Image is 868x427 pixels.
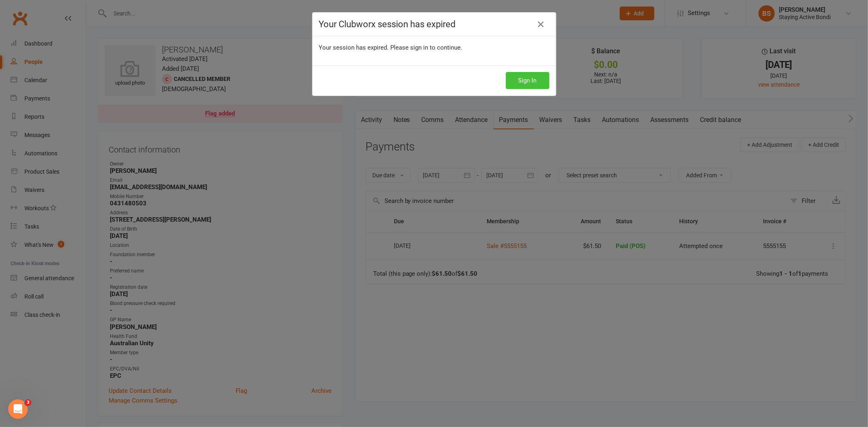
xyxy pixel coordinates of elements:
span: Your session has expired. Please sign in to continue. [319,44,463,51]
a: Close [535,18,548,31]
iframe: Intercom live chat [8,399,28,419]
button: Sign In [506,72,549,89]
span: 3 [25,399,31,406]
h4: Your Clubworx session has expired [319,19,549,29]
